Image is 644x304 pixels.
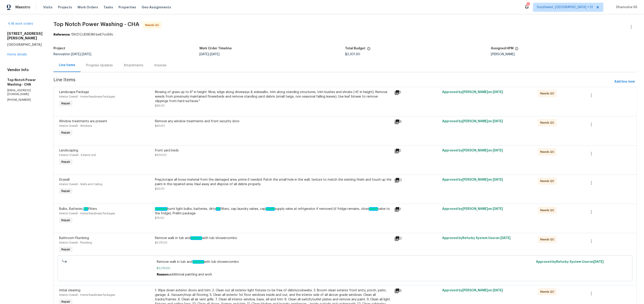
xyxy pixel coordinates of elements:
[7,68,43,72] h4: Vendor Info
[394,90,439,95] div: 1
[59,207,97,211] span: Bulbs, Batteries, Filters
[345,47,366,50] h5: Total Budget
[493,207,503,211] span: [DATE]
[71,53,91,56] span: -
[155,241,167,244] span: $2,175.00
[155,124,165,127] span: $90.00
[540,290,556,294] span: Needs QC
[59,124,92,127] span: Interior Overall - Windows
[266,207,275,211] em: water
[155,177,392,187] div: Prep/scrape all loose material from the damaged area; prime if needed. Patch the small hole in th...
[442,120,503,123] span: Approved by [PERSON_NAME] on
[394,148,439,154] div: 1
[442,207,503,211] span: Approved by [PERSON_NAME] on
[442,149,503,152] span: Approved by [PERSON_NAME] on
[594,260,604,263] span: [DATE]
[59,237,89,240] span: Bathroom Plumbing
[345,53,360,56] span: $3,301.90
[53,53,91,56] span: Renovation
[53,32,637,37] div: 15H212JJD9EXM-be67cc69c
[7,78,43,87] h5: Top Notch Power Washing - CHA
[369,207,378,211] em: water
[7,22,33,25] a: All work orders
[199,47,232,50] h5: Work Order Timeline
[84,207,88,211] em: AC
[614,79,635,85] span: Add line item
[157,273,169,276] span: Reason:
[491,47,514,50] h5: Assigned HPM
[540,237,556,242] span: Needs QC
[7,42,43,47] h5: [GEOGRAPHIC_DATA]
[155,187,164,190] span: $25.00
[500,237,511,240] span: [DATE]
[60,160,72,164] span: Repair
[216,207,220,211] em: AC
[155,207,167,211] em: Replace
[537,5,593,10] span: Southwest, [GEOGRAPHIC_DATA] + 51
[442,289,503,292] span: Approved by [PERSON_NAME] on
[86,63,113,68] div: Progress Updates
[60,130,72,135] span: Repair
[7,53,27,56] a: Home details
[193,260,204,264] em: replace
[155,104,165,107] span: $65.00
[7,89,43,96] p: [EMAIL_ADDRESS][DOMAIN_NAME]
[199,53,219,56] span: -
[515,47,519,53] span: The hpm assigned to this work order.
[15,5,30,10] span: Maestro
[53,78,613,86] span: Line Items
[124,63,143,68] div: Attachments
[613,78,637,86] button: Add line item
[77,5,98,10] span: Work Orders
[442,91,503,94] span: Approved by [PERSON_NAME] on
[394,207,439,212] div: 1
[43,5,53,10] span: Visits
[155,207,392,216] div: burnt light bulbs, batteries, dirty filters, cap laundry valves, cap supply valve at refrigerator...
[536,260,604,263] span: Approved by Refurby System User on
[59,212,115,215] span: Interior Overall - Home Readiness Packages
[540,208,556,213] span: Needs QC
[59,63,75,67] div: Line Items
[59,289,80,292] span: Initial cleaning
[60,101,72,106] span: Repair
[169,273,212,276] span: additional painting and work
[104,6,113,9] span: Tasks
[155,217,164,219] span: $75.00
[59,178,70,181] span: Drywall
[53,47,65,50] h5: Project
[540,150,556,154] span: Needs QC
[142,5,171,10] span: Geo Assignments
[154,63,166,68] div: Invoices
[191,236,202,240] em: replace
[59,91,89,94] span: Landscape Package
[491,53,637,56] div: [PERSON_NAME]
[394,119,439,124] div: 5
[394,177,439,183] div: 2
[7,98,43,102] p: [PHONE_NUMBER]
[60,218,72,223] span: Repair
[442,178,503,181] span: Approved by [PERSON_NAME] on
[59,183,102,186] span: Interior Overall - Walls and Ceiling
[493,178,503,181] span: [DATE]
[59,120,107,123] span: Window treatments are present
[493,120,503,123] span: [DATE]
[540,179,556,183] span: Needs QC
[614,5,637,10] span: Dhanusha SS
[155,236,392,240] div: Remove walk in tub and with tub showercombo
[53,22,139,27] span: Top Notch Power Washing - CHA
[58,5,72,10] span: Projects
[145,23,161,27] span: Needs QC
[394,236,439,241] div: 3
[60,247,72,252] span: Repair
[155,90,392,103] div: Mowing of grass up to 6" in height. Mow, edge along driveways & sidewalks, trim along standing st...
[493,91,503,94] span: [DATE]
[157,260,533,264] span: Remove walk in tub and with tub showercombo
[59,154,96,156] span: Exterior Overall - Exterior Unit
[394,288,439,294] div: 5
[540,120,556,125] span: Needs QC
[118,5,136,10] span: Properties
[59,95,115,98] span: Interior Overall - Home Readiness Packages
[71,53,81,56] span: [DATE]
[493,289,503,292] span: [DATE]
[155,148,392,153] div: Front yard beds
